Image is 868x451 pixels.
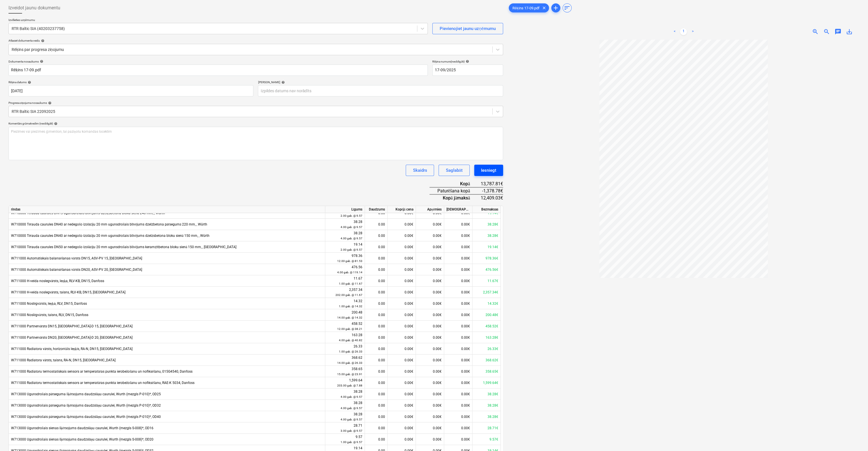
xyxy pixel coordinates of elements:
[446,167,462,174] div: Saglabāt
[365,343,388,355] div: 0.00
[465,60,469,63] span: help
[11,211,165,215] span: W710000 Tērauda caurules DN15 ugunsdrošais blīvējums dzelzsbetona bloku sienā 240 mm, , Würth
[416,343,444,355] div: 0.00€
[8,60,428,63] div: Dokumenta nosaukums
[416,321,444,332] div: 0.00€
[341,441,362,444] small: 1.00 gab. @ 9.57
[388,321,416,332] div: 0.00€
[444,355,473,366] div: 0.00€
[473,388,501,400] div: 38.28€
[835,28,841,35] span: chat
[473,219,501,230] div: 38.28€
[365,411,388,422] div: 0.00
[444,230,473,241] div: 0.00€
[444,309,473,321] div: 0.00€
[365,241,388,253] div: 0.00
[416,230,444,241] div: 0.00€
[341,248,362,251] small: 2.00 gab. @ 9.57
[388,422,416,434] div: 0.00€
[47,101,52,105] span: help
[11,358,116,362] span: W711000 Radiatora vārsts, taisns, RA-N, DN15, Danfoss
[432,65,503,76] input: Rēķina numurs
[258,80,503,84] div: [PERSON_NAME]
[388,206,416,213] div: Kopējā cena
[429,181,479,187] div: Kopā
[11,437,153,441] span: W713000 Ugunsdrošais sienas šķērsojums daudzslāņu caurulei, Wurth (mezgls S-008)*, OD20
[416,264,444,275] div: 0.00€
[388,411,416,422] div: 0.00€
[388,241,416,253] div: 0.00€
[337,327,362,330] small: 12.00 gab. @ 38.21
[11,313,88,317] span: W711000 Noslēgvārsts, taisns, RLV, DN15, Danfoss
[473,422,501,434] div: 28.71€
[8,85,253,96] input: Rēķina datums nav norādīts
[280,81,285,84] span: help
[473,434,501,445] div: 9.57€
[388,298,416,309] div: 0.00€
[341,237,362,240] small: 4.00 gab. @ 9.57
[328,389,362,400] div: 38.28
[473,411,501,422] div: 38.28€
[473,287,501,298] div: 2,357.34€
[11,256,142,260] span: W711000 Automātiskais balansēšanas vārsts DN15, ASV-PV 15, Danfoss
[388,343,416,355] div: 0.00€
[328,321,362,332] div: 458.52
[388,264,416,275] div: 0.00€
[388,219,416,230] div: 0.00€
[365,253,388,264] div: 0.00
[444,264,473,275] div: 0.00€
[474,165,503,176] button: Iesniegt
[444,400,473,411] div: 0.00€
[439,165,469,176] button: Saglabāt
[337,271,362,274] small: 4.00 gab. @ 119.14
[328,434,362,445] div: 9.57
[11,381,194,385] span: W711000 Radiatoru termostatiskais sensors ar temperatūras punkta ierobežošanu un nofiksēšanu, RAE...
[479,194,503,201] div: 12,409.03€
[444,287,473,298] div: 0.00€
[328,231,362,241] div: 38.28
[509,3,549,12] div: Rēķins 17-09.pdf
[8,65,428,76] input: Dokumenta nosaukums
[328,287,362,298] div: 2,357.34
[337,361,362,364] small: 14.00 gab. @ 26.33
[335,293,362,297] small: 202.00 gab. @ 11.67
[388,355,416,366] div: 0.00€
[40,39,44,42] span: help
[365,298,388,309] div: 0.00
[328,378,362,388] div: 1,599.64
[11,222,207,226] span: W710000 Tērauda caurules DN40 ar nedegošo izolāciju 20 mm ugunsdrošais blīvējums dzelzbetona pārs...
[429,194,479,201] div: Kopā jāmaksā
[473,206,501,213] div: Bezmaksas
[481,167,496,174] div: Iesniegt
[328,423,362,433] div: 28.71
[27,81,31,84] span: help
[328,344,362,354] div: 26.33
[365,230,388,241] div: 0.00
[11,415,161,419] span: W713000 Ugunsdrošais pārseguma šķērsojums daudzslāņu caurulei, Wurth (mezgls P-010)*, OD40
[432,23,503,34] button: Pievienojiet jaunu uzņēmumu
[416,241,444,253] div: 0.00€
[479,181,503,187] div: 13,787.81€
[388,377,416,388] div: 0.00€
[341,214,362,217] small: 2.00 gab. @ 9.57
[11,336,132,340] span: W711000 Partnervārsts DN20, ASV-D 20, Danfoss
[440,25,496,32] div: Pievienojiet jaunu uzņēmumu
[473,366,501,377] div: 358.65€
[328,253,362,264] div: 978.36
[328,242,362,252] div: 19.14
[337,384,362,387] small: 203.00 gab. @ 7.88
[341,407,362,410] small: 4.00 gab. @ 9.57
[444,343,473,355] div: 0.00€
[328,265,362,275] div: 476.56
[365,206,388,213] div: Daudzums
[473,230,501,241] div: 38.28€
[388,366,416,377] div: 0.00€
[388,434,416,445] div: 0.00€
[11,392,161,396] span: W713000 Ugunsdrošais pārseguma šķērsojums daudzslāņu caurulei, Wurth (mezgls P-010)*, OD25
[365,422,388,434] div: 0.00
[473,241,501,253] div: 19.14€
[11,426,153,430] span: W713000 Ugunsdrošais sienas šķērsojums daudzslāņu caurulei, Wurth (mezgls S-008)*, OD16
[416,253,444,264] div: 0.00€
[416,422,444,434] div: 0.00€
[444,388,473,400] div: 0.00€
